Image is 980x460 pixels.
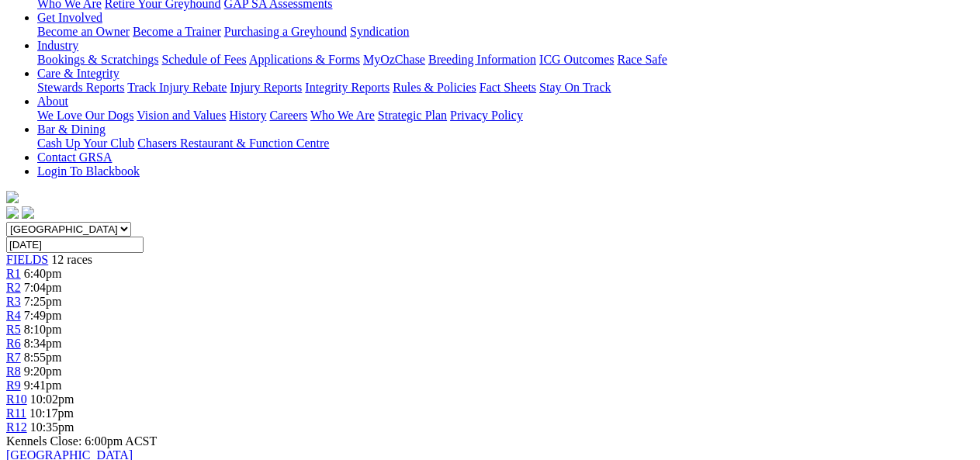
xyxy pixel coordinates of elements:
span: 9:41pm [24,379,62,392]
img: logo-grsa-white.png [6,191,19,203]
a: Industry [37,39,78,52]
a: Applications & Forms [249,53,360,66]
a: R3 [6,295,21,308]
span: 7:25pm [24,295,62,308]
a: Bookings & Scratchings [37,53,158,66]
span: 8:34pm [24,337,62,350]
a: We Love Our Dogs [37,109,133,122]
a: Vision and Values [137,109,226,122]
span: 8:55pm [24,351,62,364]
img: twitter.svg [22,206,34,219]
span: 7:49pm [24,309,62,322]
div: Care & Integrity [37,81,974,95]
a: FIELDS [6,253,48,266]
span: 10:02pm [30,393,74,406]
a: Care & Integrity [37,67,119,80]
a: Breeding Information [428,53,536,66]
a: Contact GRSA [37,150,112,164]
span: 9:20pm [24,365,62,378]
span: Kennels Close: 6:00pm ACST [6,434,157,448]
span: 7:04pm [24,281,62,294]
a: Careers [269,109,307,122]
a: Injury Reports [230,81,302,94]
a: R2 [6,281,21,294]
a: R10 [6,393,27,406]
div: About [37,109,974,123]
a: R7 [6,351,21,364]
a: Stewards Reports [37,81,124,94]
input: Select date [6,237,144,253]
a: Become a Trainer [133,25,221,38]
a: Cash Up Your Club [37,137,134,150]
a: Become an Owner [37,25,130,38]
a: Rules & Policies [393,81,476,94]
a: MyOzChase [363,53,425,66]
div: Bar & Dining [37,137,974,150]
a: R12 [6,420,27,434]
a: About [37,95,68,108]
a: R5 [6,323,21,336]
a: R8 [6,365,21,378]
a: Purchasing a Greyhound [224,25,347,38]
a: Bar & Dining [37,123,106,136]
span: 10:35pm [30,420,74,434]
a: Login To Blackbook [37,164,140,178]
a: Syndication [350,25,409,38]
span: 12 races [51,253,92,266]
a: Integrity Reports [305,81,390,94]
a: Track Injury Rebate [127,81,227,94]
a: Schedule of Fees [161,53,246,66]
a: Race Safe [617,53,667,66]
div: Get Involved [37,25,974,39]
a: Stay On Track [539,81,611,94]
a: R9 [6,379,21,392]
a: Fact Sheets [480,81,536,94]
a: Get Involved [37,11,102,24]
a: Chasers Restaurant & Function Centre [137,137,329,150]
a: R4 [6,309,21,322]
a: Who We Are [310,109,375,122]
a: R6 [6,337,21,350]
a: ICG Outcomes [539,53,614,66]
div: Industry [37,53,974,67]
a: Strategic Plan [378,109,447,122]
span: 6:40pm [24,267,62,280]
a: Privacy Policy [450,109,523,122]
span: 10:17pm [29,406,74,420]
a: History [229,109,266,122]
span: 8:10pm [24,323,62,336]
a: R1 [6,267,21,280]
img: facebook.svg [6,206,19,219]
a: R11 [6,406,26,420]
